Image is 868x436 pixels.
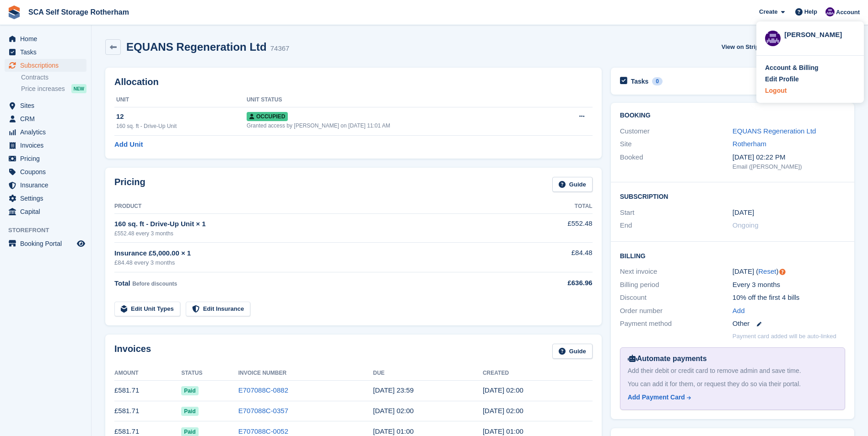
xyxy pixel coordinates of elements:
div: 10% off the first 4 bills [733,292,845,303]
th: Unit Status [247,93,552,107]
th: Created [483,366,593,381]
a: View on Stripe [718,39,773,54]
a: Price increases NEW [21,84,86,94]
div: 160 sq. ft - Drive-Up Unit × 1 [114,219,518,229]
span: Sites [20,99,75,112]
a: Reset [758,267,776,275]
h2: Billing [620,251,845,260]
span: Capital [20,205,75,218]
a: Add [733,306,745,316]
p: Payment card added will be auto-linked [733,332,836,341]
span: Help [804,7,817,16]
div: £636.96 [518,278,592,288]
span: Paid [181,407,198,416]
a: menu [5,179,86,191]
span: Storefront [8,226,91,235]
a: Guide [552,344,593,359]
div: Add Payment Card [628,393,685,402]
h2: Subscription [620,191,845,201]
a: menu [5,126,86,138]
a: EQUANS Regeneration Ltd [733,127,816,135]
a: menu [5,32,86,45]
a: Edit Insurance [186,302,251,317]
a: menu [5,205,86,218]
a: menu [5,237,86,250]
span: CRM [20,112,75,125]
a: E707088C-0882 [238,386,288,394]
a: menu [5,99,86,112]
time: 2025-08-26 22:59:59 UTC [373,386,414,394]
time: 2025-05-26 01:00:58 UTC [483,407,523,415]
a: Add Unit [114,139,143,150]
a: E707088C-0052 [238,427,288,435]
a: SCA Self Storage Rotherham [25,5,133,20]
div: Customer [620,126,733,137]
th: Product [114,199,518,214]
span: Home [20,32,75,45]
div: [PERSON_NAME] [784,30,855,38]
h2: Booking [620,112,845,119]
span: Booking Portal [20,237,75,250]
a: menu [5,112,86,125]
h2: Allocation [114,77,593,87]
a: Contracts [21,73,86,82]
time: 2025-08-26 01:00:08 UTC [483,386,523,394]
th: Due [373,366,483,381]
span: Paid [181,386,198,395]
a: Edit Unit Types [114,302,180,317]
div: Edit Profile [765,74,799,84]
div: £552.48 every 3 months [114,229,518,238]
a: menu [5,139,86,152]
div: 0 [652,77,663,85]
time: 2025-02-26 01:00:00 UTC [733,207,754,218]
div: Site [620,139,733,149]
th: Amount [114,366,181,381]
span: Occupied [247,112,288,121]
h2: Invoices [114,344,151,359]
a: Account & Billing [765,63,855,73]
a: menu [5,46,86,58]
span: Total [114,279,130,287]
div: Start [620,207,733,218]
time: 2025-02-26 01:00:08 UTC [483,427,523,435]
div: Email ([PERSON_NAME]) [733,162,845,171]
div: 160 sq. ft - Drive-Up Unit [116,122,247,130]
span: Price increases [21,85,65,93]
span: Invoices [20,139,75,152]
th: Unit [114,93,247,107]
span: Settings [20,192,75,205]
div: End [620,220,733,231]
div: Granted access by [PERSON_NAME] on [DATE] 11:01 AM [247,122,552,130]
div: Next invoice [620,266,733,277]
div: You can add it for them, or request they do so via their portal. [628,379,837,389]
a: menu [5,192,86,205]
span: View on Stripe [722,43,762,52]
a: E707088C-0357 [238,407,288,415]
span: Coupons [20,165,75,178]
a: Edit Profile [765,74,855,84]
div: NEW [71,84,86,93]
th: Total [518,199,592,214]
img: stora-icon-8386f47178a22dfd0bd8f6a31ec36ba5ce8667c1dd55bd0f319d3a0aa187defe.svg [7,5,21,19]
a: menu [5,165,86,178]
div: Billing period [620,280,733,290]
div: Discount [620,292,733,303]
div: Automate payments [628,353,837,364]
div: [DATE] 02:22 PM [733,152,845,163]
td: £581.71 [114,401,181,421]
td: £581.71 [114,380,181,401]
div: Account & Billing [765,63,819,73]
span: Account [836,8,860,17]
th: Invoice Number [238,366,373,381]
div: Booked [620,152,733,171]
div: Tooltip anchor [778,268,787,276]
div: 12 [116,112,247,122]
time: 2025-05-27 01:00:00 UTC [373,407,414,415]
div: £84.48 every 3 months [114,258,518,267]
span: Pricing [20,152,75,165]
div: Order number [620,306,733,316]
img: Kelly Neesham [765,31,781,46]
span: Tasks [20,46,75,58]
td: £84.48 [518,243,592,272]
div: Other [733,319,845,329]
